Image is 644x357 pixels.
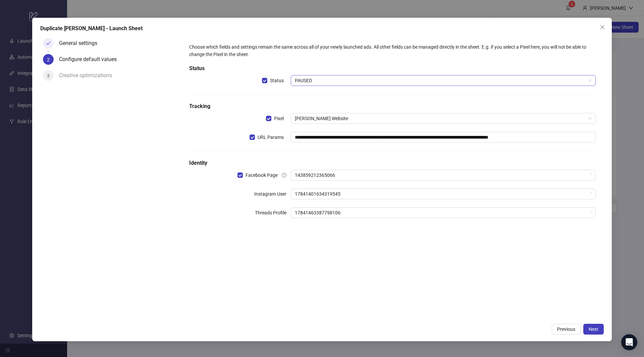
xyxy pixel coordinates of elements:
h5: Identity [189,159,596,167]
button: Previous [552,324,581,335]
div: Choose which fields and settings remain the same across all of your newly launched ads. All other... [189,43,596,58]
span: PAUSED [295,75,592,86]
span: question-circle [282,173,286,177]
span: close [600,24,605,30]
div: Open Intercom Messenger [621,334,637,350]
span: check [46,41,51,46]
span: loading [587,192,592,197]
span: 17841401634319545 [295,189,592,199]
span: Dr. Harvey's Website [295,113,592,123]
button: Close [597,22,608,33]
span: 2 [47,57,50,62]
label: Instagram User [254,189,291,199]
span: Facebook Page [243,171,280,179]
span: 143859212365066 [295,170,592,180]
div: Creative optimizations [59,70,117,81]
div: Duplicate [PERSON_NAME] - Launch Sheet [40,24,604,33]
h5: Tracking [189,102,596,110]
label: Threads Profile [255,207,291,218]
button: Next [583,324,604,335]
span: loading [587,210,592,215]
div: Configure default values [59,54,122,65]
div: General settings [59,38,103,49]
span: 3 [47,73,50,79]
span: Pixel [271,115,286,122]
span: Status [267,77,286,84]
h5: Status [189,64,596,72]
span: 17841463387798106 [295,208,592,218]
span: URL Params [255,134,286,141]
span: loading [587,173,592,178]
span: Previous [557,326,575,332]
span: Next [589,326,598,332]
